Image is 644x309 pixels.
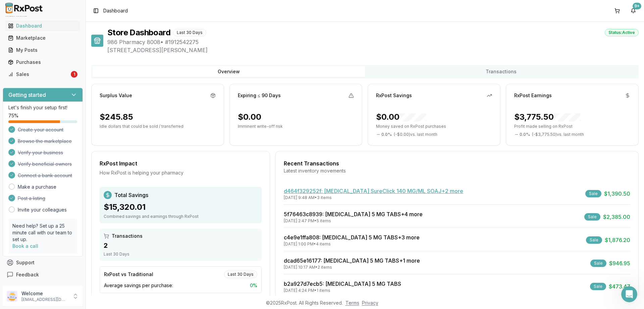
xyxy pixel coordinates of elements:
p: Idle dollars that could be sold / transferred [100,124,216,129]
div: Sales [8,71,69,78]
span: Connect a bank account [18,172,72,179]
span: Dashboard [103,7,128,14]
span: 0.0 % [381,132,392,137]
span: Browse the marketplace [18,138,72,145]
div: Combined savings and earnings through RxPost [104,214,258,219]
span: Transactions [112,233,143,239]
div: RxPost Earnings [514,92,552,99]
a: My Posts [5,44,80,56]
div: $0.00 [376,112,426,122]
button: My Posts [3,45,83,55]
div: Last 30 Days [224,271,257,278]
h1: Store Dashboard [107,27,170,38]
div: Recent Transactions [284,159,630,167]
div: Last 30 Days [104,252,258,257]
span: 0 % [250,282,257,289]
div: $0.00 [238,112,261,122]
span: Post a listing [18,195,45,202]
button: Overview [93,66,365,77]
div: $3,775.50 [514,112,581,122]
span: Verify your business [18,149,63,156]
div: RxPost Impact [100,159,262,167]
button: Marketplace [3,33,83,43]
span: 0.0 % [520,132,530,137]
div: Purchases [8,59,77,66]
button: Sales1 [3,69,83,80]
a: d464f329252f: [MEDICAL_DATA] SureClick 140 MG/ML SOAJ+2 more [284,188,463,194]
span: Average savings per purchase: [104,282,173,289]
div: Latest inventory movements [284,167,630,174]
a: Book a call [12,243,38,249]
iframe: Intercom live chat [621,286,637,302]
p: Welcome [21,290,68,297]
button: 9+ [628,5,639,16]
span: Verify beneficial owners [18,161,72,167]
a: Dashboard [5,20,80,32]
img: RxPost Logo [3,3,46,13]
a: Purchases [5,56,80,68]
div: [DATE] 10:17 AM • 2 items [284,265,420,270]
a: b2a927d7ecb5: [MEDICAL_DATA] 5 MG TABS [284,280,401,287]
span: [STREET_ADDRESS][PERSON_NAME] [107,46,639,54]
div: Marketplace [8,35,77,41]
p: Let's finish your setup first! [8,104,77,111]
div: Dashboard [8,23,77,29]
div: RxPost Savings [376,92,412,99]
div: [DATE] 4:24 PM • 1 items [284,288,401,293]
div: Sale [590,260,606,267]
a: Invite your colleagues [18,206,67,213]
div: Surplus Value [100,92,132,99]
button: Purchases [3,57,83,68]
a: Terms [345,300,359,306]
a: Sales1 [5,68,80,80]
p: [EMAIL_ADDRESS][DOMAIN_NAME] [21,297,68,302]
div: RxPost vs Traditional [104,271,153,278]
span: $473.47 [609,282,630,291]
div: [DATE] 9:48 AM • 3 items [284,195,463,200]
span: $1,876.20 [605,236,630,244]
p: Imminent write-off risk [238,124,354,129]
p: Profit made selling on RxPost [514,124,630,129]
nav: breadcrumb [103,7,128,14]
div: 9+ [633,3,641,9]
a: c4e9e1ffa808: [MEDICAL_DATA] 5 MG TABS+3 more [284,234,420,241]
a: 5f76463c8939: [MEDICAL_DATA] 5 MG TABS+4 more [284,211,423,218]
div: Expiring ≤ 90 Days [238,92,281,99]
div: Sale [585,190,601,197]
div: [DATE] 2:47 PM • 5 items [284,218,423,224]
button: Transactions [365,66,637,77]
span: 986 Pharmacy 8008 • # 1912542275 [107,38,639,46]
div: How RxPost is helping your pharmacy [100,169,262,176]
div: $15,320.01 [104,202,258,213]
span: ( - $0.00 ) vs. last month [394,132,437,137]
button: Feedback [3,269,83,281]
span: ( - $3,775.50 ) vs. last month [532,132,584,137]
a: dcad65e16177: [MEDICAL_DATA] 5 MG TABS+1 more [284,257,420,264]
p: Need help? Set up a 25 minute call with our team to set up. [12,223,73,243]
span: Create your account [18,126,63,133]
span: 75 % [8,112,18,119]
div: 2 [104,241,258,250]
h3: Getting started [8,91,46,99]
span: $1,390.50 [604,190,630,198]
a: Make a purchase [18,184,56,190]
p: Money saved on RxPost purchases [376,124,492,129]
div: $245.85 [100,112,133,122]
a: Privacy [362,300,378,306]
div: Last 30 Days [173,29,206,36]
button: Support [3,257,83,269]
div: Sale [586,236,602,244]
a: Marketplace [5,32,80,44]
img: User avatar [7,291,17,302]
span: $2,385.00 [603,213,630,221]
button: Dashboard [3,21,83,31]
div: Status: Active [605,29,639,36]
span: Feedback [16,271,39,278]
div: Sale [590,283,606,290]
div: 1 [71,71,77,78]
span: $946.95 [609,259,630,267]
div: My Posts [8,47,77,53]
div: [DATE] 1:00 PM • 4 items [284,241,420,247]
div: Sale [584,213,600,221]
span: Total Savings [114,191,148,199]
